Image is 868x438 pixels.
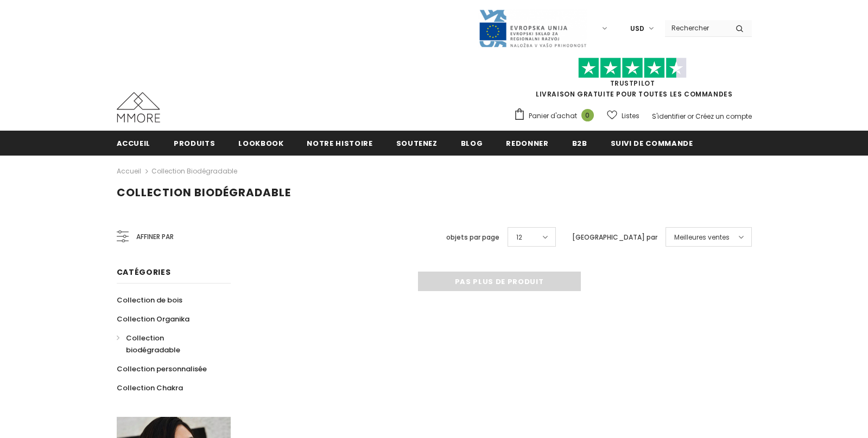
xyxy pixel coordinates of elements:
[117,165,141,178] a: Accueil
[461,138,483,149] span: Blog
[506,138,548,149] span: Redonner
[572,138,587,149] span: B2B
[117,138,151,149] span: Accueil
[174,138,215,149] span: Produits
[117,295,182,305] span: Collection de bois
[516,232,522,243] span: 12
[674,232,730,243] span: Meilleures ventes
[117,378,183,397] a: Collection Chakra
[117,131,151,155] a: Accueil
[307,138,372,149] span: Notre histoire
[117,185,291,200] span: Collection biodégradable
[478,23,587,33] a: Javni Razpis
[238,131,283,155] a: Lookbook
[117,267,171,278] span: Catégories
[695,112,752,121] a: Créez un compte
[630,23,644,34] span: USD
[607,106,639,125] a: Listes
[611,138,693,149] span: Suivi de commande
[117,92,160,123] img: Cas MMORE
[578,57,687,79] img: Faites confiance aux étoiles pilotes
[117,359,207,378] a: Collection personnalisée
[506,131,548,155] a: Redonner
[665,20,727,36] input: Search Site
[126,333,180,355] span: Collection biodégradable
[446,232,499,243] label: objets par page
[151,166,237,176] a: Collection biodégradable
[652,112,686,121] a: S'identifier
[117,310,189,328] a: Collection Organika
[478,9,587,48] img: Javni Razpis
[117,364,207,374] span: Collection personnalisée
[117,291,182,310] a: Collection de bois
[581,109,594,121] span: 0
[572,131,587,155] a: B2B
[461,131,483,155] a: Blog
[610,79,655,88] a: TrustPilot
[117,314,189,324] span: Collection Organika
[514,108,599,124] a: Panier d'achat 0
[611,131,693,155] a: Suivi de commande
[572,232,657,243] label: [GEOGRAPHIC_DATA] par
[238,138,283,149] span: Lookbook
[307,131,372,155] a: Notre histoire
[117,383,183,393] span: Collection Chakra
[529,111,577,121] span: Panier d'achat
[514,62,752,99] span: LIVRAISON GRATUITE POUR TOUTES LES COMMANDES
[622,111,639,121] span: Listes
[396,138,438,149] span: soutenez
[396,131,438,155] a: soutenez
[687,112,694,121] span: or
[174,131,215,155] a: Produits
[117,328,219,359] a: Collection biodégradable
[136,231,174,243] span: Affiner par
